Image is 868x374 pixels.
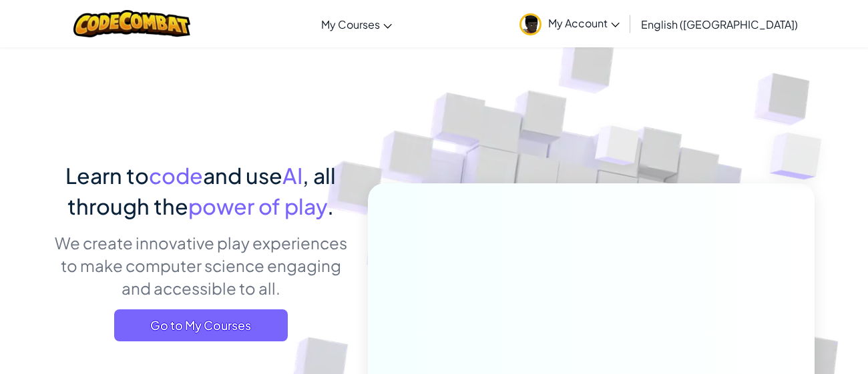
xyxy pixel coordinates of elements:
a: My Account [513,3,626,45]
span: and use [203,162,282,189]
span: code [149,162,203,189]
img: Overlap cubes [743,100,859,213]
img: CodeCombat logo [73,10,190,37]
a: Go to My Courses [114,309,288,341]
span: English ([GEOGRAPHIC_DATA]) [641,17,798,31]
span: . [327,193,334,219]
span: Learn to [65,162,149,189]
span: My Courses [321,17,380,31]
p: We create innovative play experiences to make computer science engaging and accessible to all. [53,231,348,299]
a: English ([GEOGRAPHIC_DATA]) [634,6,805,42]
span: power of play [188,193,327,219]
span: My Account [548,16,620,30]
span: AI [282,162,302,189]
a: My Courses [314,6,399,42]
img: avatar [519,13,541,35]
img: Overlap cubes [570,99,666,199]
